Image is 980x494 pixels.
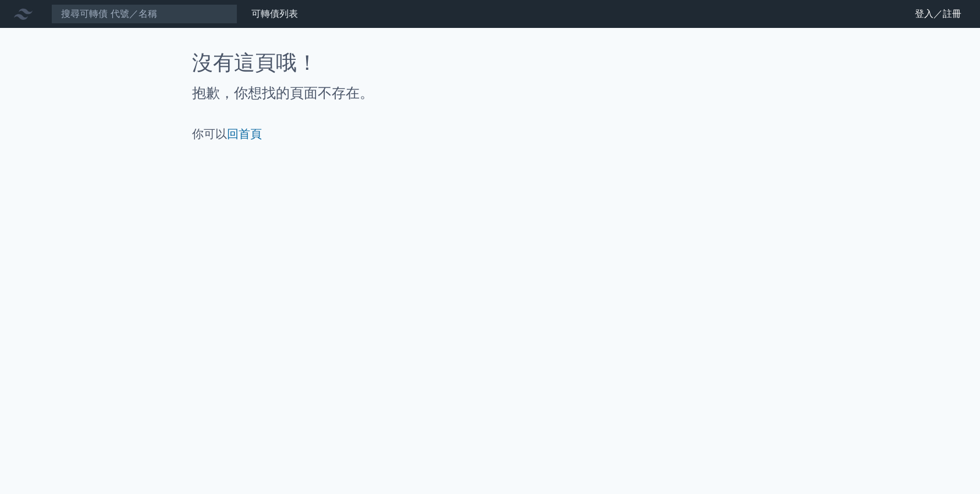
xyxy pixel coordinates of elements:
[192,51,788,74] h1: 沒有這頁哦！
[192,126,788,142] p: 你可以
[251,8,298,19] a: 可轉債列表
[906,5,971,23] a: 登入／註冊
[51,4,237,24] input: 搜尋可轉債 代號／名稱
[192,84,788,102] h2: 抱歉，你想找的頁面不存在。
[227,127,262,141] a: 回首頁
